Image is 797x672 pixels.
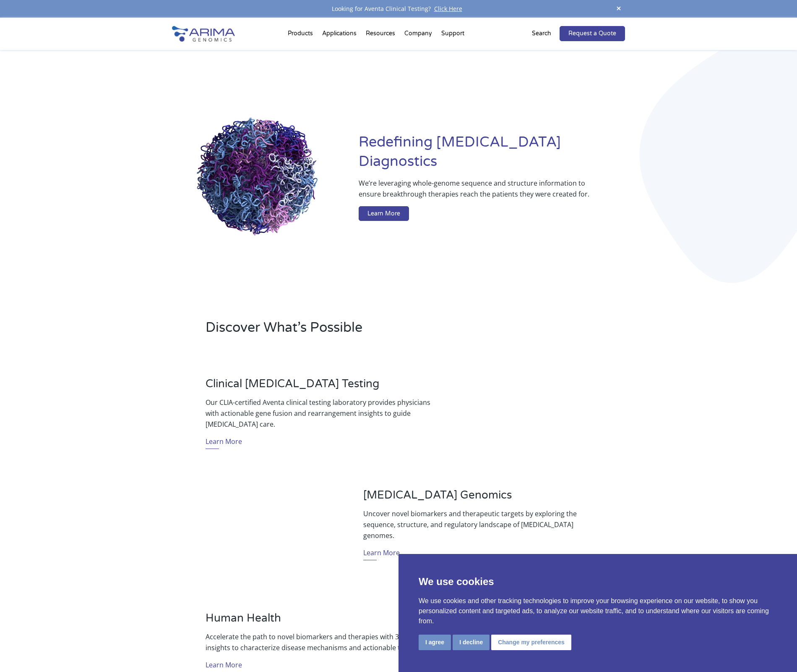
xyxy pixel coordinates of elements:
p: Search [532,28,551,39]
h3: Clinical [MEDICAL_DATA] Testing [206,377,434,397]
a: Learn More [359,206,409,221]
p: Accelerate the path to novel biomarkers and therapies with 3D genomic insights to characterize di... [206,631,434,653]
p: We’re leveraging whole-genome sequence and structure information to ensure breakthrough therapies... [359,178,591,206]
a: Learn More [206,436,242,449]
h2: Discover What’s Possible [206,318,505,344]
a: Click Here [431,5,466,13]
div: Looking for Aventa Clinical Testing? [172,3,625,14]
p: Uncover novel biomarkers and therapeutic targets by exploring the sequence, structure, and regula... [363,508,591,541]
img: Arima-Genomics-logo [172,26,235,42]
button: Change my preferences [491,635,571,650]
h3: Human Health [206,612,434,631]
a: Learn More [363,547,400,560]
p: We use cookies and other tracking technologies to improve your browsing experience on our website... [419,596,777,626]
h3: [MEDICAL_DATA] Genomics [363,488,591,508]
button: I decline [453,635,490,650]
p: Our CLIA-certified Aventa clinical testing laboratory provides physicians with actionable gene fu... [206,397,434,430]
h1: Redefining [MEDICAL_DATA] Diagnostics [359,133,625,178]
button: I agree [419,635,451,650]
a: Request a Quote [560,26,625,41]
p: We use cookies [419,574,777,589]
